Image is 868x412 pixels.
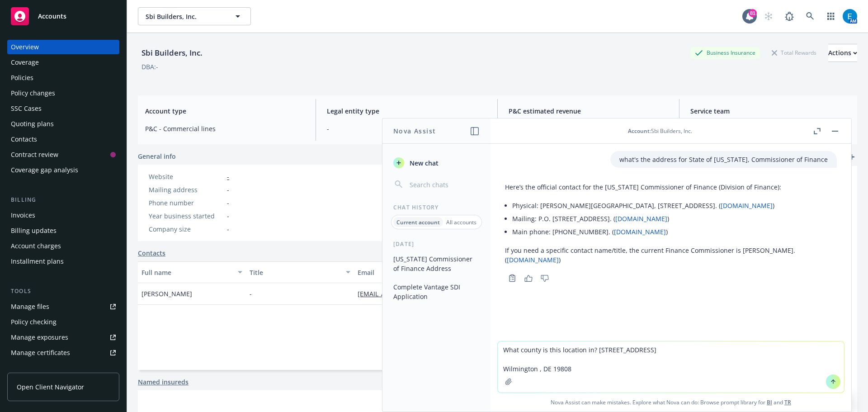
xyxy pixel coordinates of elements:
a: [DOMAIN_NAME] [615,214,667,223]
div: Email [358,268,520,277]
a: add [846,152,857,162]
p: Here’s the official contact for the [US_STATE] Commissioner of Finance (Division of Finance): [505,182,837,192]
li: Physical: [PERSON_NAME][GEOGRAPHIC_DATA], [STREET_ADDRESS]. ( ) [512,199,837,212]
div: Website [149,172,223,181]
a: Coverage [7,55,119,70]
a: Policy checking [7,315,119,329]
a: Search [801,7,819,25]
div: Manage files [11,299,49,314]
a: Manage certificates [7,346,119,360]
div: Contacts [11,132,37,147]
div: Coverage gap analysis [11,163,78,177]
a: Manage exposures [7,330,119,345]
div: Manage exposures [11,330,68,345]
div: Phone number [149,198,223,208]
p: what's the address for State of [US_STATE], Commissioner of Finance [619,155,828,164]
div: Title [250,268,340,277]
button: Thumbs down [538,272,552,284]
a: Switch app [822,7,840,25]
span: Sbi Builders, Inc. [146,12,224,21]
a: Coverage gap analysis [7,163,119,177]
p: If you need a specific contact name/title, the current Finance Commissioner is [PERSON_NAME]. ( ) [505,246,837,265]
a: BI [767,398,772,406]
div: Tools [7,287,119,296]
div: Chat History [382,204,491,211]
button: Email [354,261,534,283]
span: - [250,289,252,298]
button: [US_STATE] Commissioner of Finance Address [390,251,483,276]
p: Current account [396,218,440,226]
span: New chat [408,158,439,168]
div: Policy changes [11,86,55,100]
div: Company size [149,224,223,234]
span: Open Client Navigator [17,382,84,392]
a: Overview [7,40,119,54]
a: Manage claims [7,361,119,375]
div: Manage claims [11,361,57,375]
a: Named insureds [138,377,189,387]
a: Report a Bug [780,7,798,25]
input: Search chats [408,178,480,191]
div: Sbi Builders, Inc. [138,47,206,59]
a: [DOMAIN_NAME] [614,227,666,236]
div: Contract review [11,147,58,162]
button: New chat [390,155,483,171]
a: [EMAIL_ADDRESS][DOMAIN_NAME] [358,289,471,298]
a: Invoices [7,208,119,223]
div: Business Insurance [690,47,760,58]
a: Contacts [7,132,119,147]
div: Policy checking [11,315,57,329]
div: Actions [828,44,857,62]
a: Manage files [7,299,119,314]
svg: Copy to clipboard [508,274,516,282]
a: [DOMAIN_NAME] [721,201,773,210]
span: - [327,124,486,133]
span: - [227,185,229,194]
div: DBA: - [142,62,158,71]
span: - [227,198,229,208]
div: Installment plans [11,254,64,269]
span: Accounts [38,13,66,20]
span: [PERSON_NAME] [142,289,192,298]
a: Policy changes [7,86,119,100]
a: Contract review [7,147,119,162]
div: Quoting plans [11,117,54,131]
textarea: What county is this location in? [STREET_ADDRESS] Wilmington , DE 19808 [498,341,844,393]
div: Full name [142,268,232,277]
div: Billing updates [11,223,57,238]
span: Legal entity type [327,106,486,116]
div: [DATE] [382,240,491,248]
p: All accounts [446,218,476,226]
li: Mailing: P.O. [STREET_ADDRESS]. ( ) [512,212,837,225]
button: Title [246,261,354,283]
div: : Sbi Builders, Inc. [628,127,692,135]
a: - [227,172,229,181]
div: Account charges [11,239,61,253]
a: Policies [7,71,119,85]
span: - [227,224,229,234]
div: Coverage [11,55,39,70]
span: - [227,211,229,221]
div: Year business started [149,211,223,221]
a: Accounts [7,4,119,29]
a: Contacts [138,248,165,258]
a: Quoting plans [7,117,119,131]
button: Complete Vantage SDI Application [390,279,483,304]
div: Overview [11,40,39,54]
a: SSC Cases [7,101,119,116]
span: Nova Assist can make mistakes. Explore what Nova can do: Browse prompt library for and [494,393,848,412]
span: General info [138,152,176,161]
a: [DOMAIN_NAME] [507,256,559,264]
span: Service team [690,106,850,116]
span: P&C estimated revenue [509,106,668,116]
a: Installment plans [7,254,119,269]
li: Main phone: [PHONE_NUMBER]. ( ) [512,225,837,238]
div: Manage certificates [11,346,70,360]
h1: Nova Assist [393,126,436,136]
div: Billing [7,195,119,204]
button: Full name [138,261,246,283]
span: P&C - Commercial lines [145,124,305,133]
a: TR [784,398,791,406]
span: Account type [145,106,305,116]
